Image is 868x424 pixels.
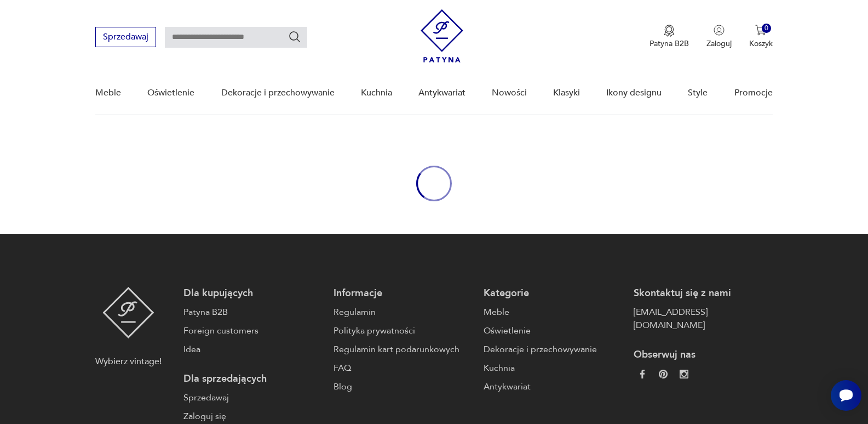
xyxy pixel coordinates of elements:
[288,30,301,43] button: Szukaj
[334,343,473,356] a: Regulamin kart podarunkowych
[221,72,335,114] a: Dekoracje i przechowywanie
[680,370,688,378] img: c2fd9cf7f39615d9d6839a72ae8e59e5.webp
[334,361,473,375] a: FAQ
[606,72,662,114] a: Ikony designu
[183,372,323,386] p: Dla sprzedających
[334,324,473,337] a: Polityka prywatności
[484,343,623,356] a: Dekoracje i przechowywanie
[492,72,527,114] a: Nowości
[831,380,861,411] iframe: Smartsupp widget button
[183,287,323,300] p: Dla kupujących
[95,355,162,368] p: Wybierz vintage!
[649,25,689,49] a: Ikona medaluPatyna B2B
[183,324,323,337] a: Foreign customers
[755,25,766,36] img: Ikona koszyka
[183,343,323,356] a: Idea
[95,27,156,47] button: Sprzedawaj
[634,348,773,361] p: Obserwuj nas
[659,370,668,378] img: 37d27d81a828e637adc9f9cb2e3d3a8a.webp
[484,324,623,337] a: Oświetlenie
[418,72,465,114] a: Antykwariat
[484,306,623,319] a: Meble
[664,25,675,37] img: Ikona medalu
[334,306,473,319] a: Regulamin
[95,34,156,42] a: Sprzedawaj
[183,410,323,423] a: Zaloguj się
[361,72,392,114] a: Kuchnia
[649,38,689,49] p: Patyna B2B
[147,72,194,114] a: Oświetlenie
[102,287,154,338] img: Patyna - sklep z meblami i dekoracjami vintage
[762,24,771,33] div: 0
[183,306,323,319] a: Patyna B2B
[749,25,773,49] button: 0Koszyk
[334,380,473,393] a: Blog
[638,370,647,378] img: da9060093f698e4c3cedc1453eec5031.webp
[706,25,732,49] button: Zaloguj
[334,287,473,300] p: Informacje
[714,25,725,36] img: Ikonka użytkownika
[649,25,689,49] button: Patyna B2B
[634,306,773,332] a: [EMAIL_ADDRESS][DOMAIN_NAME]
[734,72,773,114] a: Promocje
[484,380,623,393] a: Antykwariat
[183,391,323,404] a: Sprzedawaj
[634,287,773,300] p: Skontaktuj się z nami
[484,361,623,375] a: Kuchnia
[553,72,580,114] a: Klasyki
[421,9,463,63] img: Patyna - sklep z meblami i dekoracjami vintage
[95,72,121,114] a: Meble
[484,287,623,300] p: Kategorie
[706,38,732,49] p: Zaloguj
[749,38,773,49] p: Koszyk
[688,72,708,114] a: Style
